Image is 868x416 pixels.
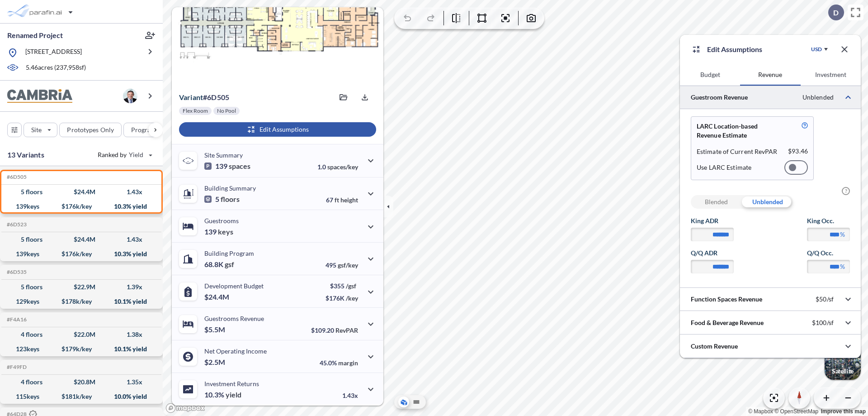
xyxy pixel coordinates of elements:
button: Aerial View [398,397,409,407]
span: ? [842,187,850,195]
p: 13 Variants [7,149,44,160]
h5: Click to copy the code [5,221,27,228]
h5: Click to copy the code [5,269,27,275]
p: Building Summary [204,184,256,192]
p: 1.43x [342,392,358,399]
span: keys [218,227,233,236]
span: gsf/key [338,261,358,269]
button: Site Plan [411,397,422,407]
p: Building Program [204,249,254,257]
p: Edit Assumptions [707,44,762,55]
p: $5.5M [204,325,226,334]
span: spaces/key [327,163,358,171]
span: ft [335,196,339,204]
button: Program [123,123,172,137]
p: Food & Beverage Revenue [691,318,764,327]
span: gsf [225,260,234,269]
h5: Click to copy the code [5,316,27,323]
p: $24.4M [204,292,231,301]
p: 139 [204,227,233,236]
p: Function Spaces Revenue [691,295,762,304]
label: Q/Q ADR [691,249,734,258]
p: Use LARC Estimate [697,163,751,172]
p: Program [131,125,156,134]
p: $2.5M [204,358,226,367]
span: Yield [129,150,144,159]
p: Custom Revenue [691,342,738,351]
p: Prototypes Only [67,125,114,134]
p: $355 [325,282,358,290]
span: RevPAR [335,326,358,334]
p: $50/sf [816,295,834,303]
label: King ADR [691,216,734,225]
button: Site [24,123,57,137]
button: Revenue [740,64,800,86]
p: 10.3% [204,390,241,399]
p: LARC Location-based Revenue Estimate [697,122,780,140]
p: No Pool [217,107,236,115]
button: Prototypes Only [59,123,122,137]
p: Site Summary [204,151,243,159]
p: 1.0 [317,163,358,171]
p: 45.0% [320,359,358,367]
button: Investment [801,64,861,86]
button: Switcher ImageSatellite [825,344,861,380]
a: Mapbox homepage [165,403,205,413]
span: /key [346,294,358,302]
span: yield [226,390,241,399]
p: $ 93.46 [788,147,808,156]
div: USD [811,46,822,53]
div: Unblended [742,195,793,209]
p: $176K [325,294,358,302]
p: D [833,9,839,17]
p: Investment Returns [204,380,259,387]
h5: Click to copy the code [5,364,27,370]
p: [STREET_ADDRESS] [25,47,82,58]
span: margin [338,359,358,367]
h5: Click to copy the code [5,174,27,180]
a: OpenStreetMap [774,408,818,415]
p: Guestrooms [204,217,239,225]
p: Estimate of Current RevPAR [697,147,778,156]
p: $109.20 [311,326,358,334]
button: Ranked by Yield [90,148,158,162]
p: 139 [204,162,250,171]
p: Net Operating Income [204,347,267,355]
label: % [840,230,845,239]
p: 68.8K [204,260,234,269]
p: Flex Room [183,107,208,115]
img: user logo [123,89,137,103]
p: 495 [325,261,358,269]
span: height [340,196,358,204]
label: King Occ. [807,216,850,225]
div: Blended [691,195,742,209]
img: Switcher Image [825,344,861,380]
button: Edit Assumptions [179,122,376,137]
p: 5.46 acres ( 237,958 sf) [26,63,86,73]
span: spaces [229,162,250,171]
a: Improve this map [821,408,866,415]
a: Mapbox [748,408,773,415]
p: Development Budget [204,282,264,290]
p: # 6d505 [179,93,229,102]
p: 5 [204,195,240,204]
p: $100/sf [812,319,834,327]
label: % [840,262,845,271]
p: Renamed Project [7,30,63,40]
p: Satellite [832,368,854,375]
label: Q/Q Occ. [807,249,850,258]
img: BrandImage [7,89,72,103]
button: Budget [680,64,740,86]
p: 67 [326,196,358,204]
span: floors [221,195,240,204]
span: Variant [179,93,203,101]
p: Guestrooms Revenue [204,315,264,322]
span: /gsf [346,282,356,290]
p: Site [31,125,42,134]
